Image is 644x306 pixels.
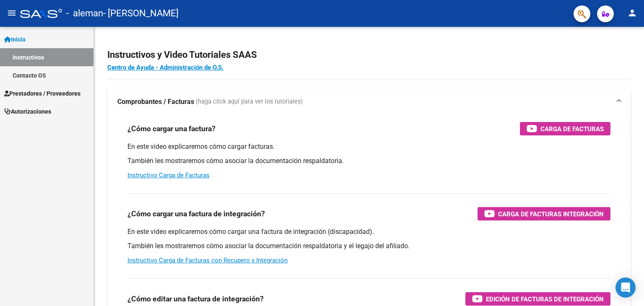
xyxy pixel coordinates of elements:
h3: ¿Cómo editar una factura de integración? [127,293,264,305]
p: También les mostraremos cómo asociar la documentación respaldatoria y el legajo del afiliado. [127,241,610,251]
button: Carga de Facturas Integración [478,207,610,220]
h3: ¿Cómo cargar una factura de integración? [127,208,265,220]
p: En este video explicaremos cómo cargar una factura de integración (discapacidad). [127,227,610,236]
span: - aleman [66,4,103,23]
span: Prestadores / Proveedores [4,89,80,98]
a: Centro de Ayuda - Administración de O.S. [107,64,223,71]
mat-icon: person [627,8,637,18]
strong: Comprobantes / Facturas [117,97,194,106]
span: - [PERSON_NAME] [103,4,179,23]
p: En este video explicaremos cómo cargar facturas. [127,142,610,151]
span: Carga de Facturas Integración [498,209,604,219]
button: Carga de Facturas [520,122,610,135]
a: Instructivo Carga de Facturas [127,171,210,179]
mat-expansion-panel-header: Comprobantes / Facturas (haga click aquí para ver los tutoriales) [107,88,631,115]
span: Carga de Facturas [540,124,604,134]
span: (haga click aquí para ver los tutoriales) [196,97,303,106]
h3: ¿Cómo cargar una factura? [127,123,216,135]
span: Autorizaciones [4,107,51,116]
button: Edición de Facturas de integración [465,292,610,306]
p: También les mostraremos cómo asociar la documentación respaldatoria. [127,156,610,166]
span: Edición de Facturas de integración [486,294,604,304]
div: Open Intercom Messenger [615,277,636,298]
h2: Instructivos y Video Tutoriales SAAS [107,47,631,63]
mat-icon: menu [7,8,17,18]
a: Instructivo Carga de Facturas con Recupero x Integración [127,257,288,264]
span: Inicio [4,35,26,44]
